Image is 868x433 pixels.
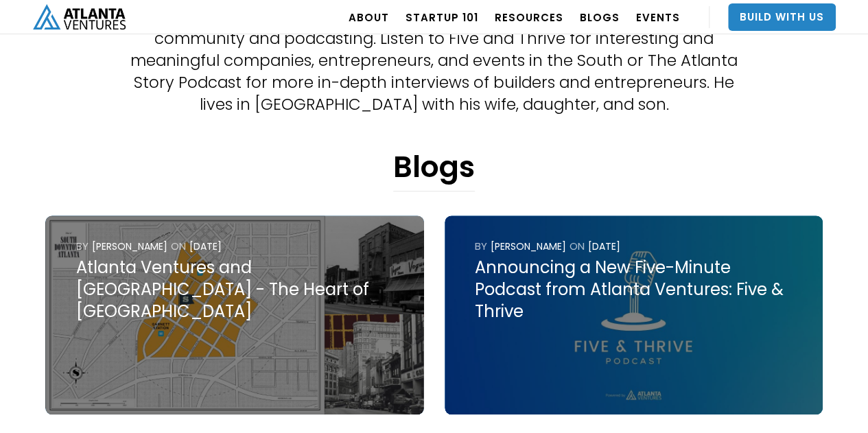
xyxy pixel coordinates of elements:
[445,215,823,414] a: by[PERSON_NAME]ON[DATE]Announcing a New Five-Minute Podcast from Atlanta Ventures: Five & Thrive
[491,239,566,253] div: [PERSON_NAME]
[171,239,186,253] div: ON
[475,257,793,323] div: Announcing a New Five-Minute Podcast from Atlanta Ventures: Five & Thrive
[475,239,487,253] div: by
[588,239,620,253] div: [DATE]
[92,239,167,253] div: [PERSON_NAME]
[189,239,222,253] div: [DATE]
[393,150,475,191] h1: Blogs
[76,257,394,323] div: Atlanta Ventures and [GEOGRAPHIC_DATA] - The Heart of [GEOGRAPHIC_DATA]
[45,215,423,414] a: by[PERSON_NAME]ON[DATE]Atlanta Ventures and [GEOGRAPHIC_DATA] - The Heart of [GEOGRAPHIC_DATA]
[76,239,89,253] div: by
[570,239,585,253] div: ON
[728,3,836,31] a: Build With Us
